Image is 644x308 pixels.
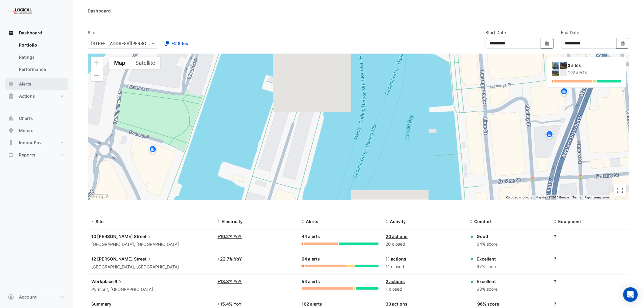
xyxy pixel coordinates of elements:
label: End Date [561,29,579,36]
img: site-pin.svg [559,87,569,98]
div: ? [554,301,631,307]
button: Indoor Env [5,137,68,149]
div: Good [477,233,498,240]
div: 96% score [477,301,499,307]
span: Site [96,219,103,224]
button: Meters [5,124,68,137]
a: 20 actions [386,234,408,239]
fa-icon: Select Date [545,41,550,46]
a: +10.2% YoY [218,234,242,239]
a: 2 actions [386,279,405,284]
div: 162 alerts [302,301,378,308]
button: +2 Sites [161,38,192,49]
span: Summary [91,301,111,306]
button: Keyboard shortcuts [506,195,532,200]
span: 6 [114,278,123,285]
span: Dashboard [19,30,42,36]
span: Map data ©2025 Google [536,196,569,199]
span: Activity [390,219,406,224]
div: [GEOGRAPHIC_DATA], [GEOGRAPHIC_DATA] [91,241,210,248]
button: Account [5,291,68,303]
img: 12 Shelley Street [560,62,567,69]
div: 44 alerts [302,233,378,240]
div: Dashboard [5,39,68,78]
a: +22.7% YoY [218,256,242,261]
button: Dashboard [5,27,68,39]
span: Equipment [558,219,581,224]
fa-icon: Select Date [620,41,626,46]
div: Dashboard [88,8,111,14]
div: 3 sites [568,62,621,69]
a: 11 actions [386,256,407,261]
img: site-pin.svg [545,130,555,141]
button: Show satellite imagery [130,57,160,69]
button: Reports [5,149,68,161]
label: Start Date [486,29,506,36]
span: Workplace [91,279,114,284]
span: Electricity [222,219,243,224]
div: Excellent [477,256,497,262]
label: Site [88,29,95,36]
div: ? [554,278,631,285]
img: Workplace 6 [552,69,559,76]
div: Open Intercom Messenger [623,287,638,302]
span: Indoor Env [19,140,42,146]
app-icon: Indoor Env [8,140,14,146]
div: 20 closed [386,241,463,248]
div: Excellent [477,278,498,285]
a: Ratings [14,51,68,63]
div: 11 closed [386,263,463,270]
button: Zoom in [91,57,103,69]
span: Actions [19,93,35,99]
div: Pyrmont, [GEOGRAPHIC_DATA] [91,286,210,293]
span: 10 [PERSON_NAME] [91,234,133,239]
div: 64 alerts [302,256,378,263]
div: 94% score [477,241,498,248]
img: Company Logo [7,5,35,17]
span: Charts [19,115,33,121]
a: Terms (opens in new tab) [573,196,581,199]
button: Show street map [109,57,130,69]
div: [GEOGRAPHIC_DATA], [GEOGRAPHIC_DATA] [91,264,210,271]
span: 12 [PERSON_NAME] [91,256,133,261]
span: Account [19,294,37,300]
button: Toggle fullscreen view [614,184,626,197]
app-icon: Meters [8,128,14,134]
span: Comfort [474,219,492,224]
a: Performance [14,63,68,75]
div: 162 alerts [568,69,621,76]
app-icon: Charts [8,115,14,121]
a: Open this area in Google Maps (opens a new window) [89,192,109,200]
span: Meters [19,128,33,134]
img: 10 Shelley Street [552,62,559,69]
div: 1 closed [386,286,463,293]
a: Portfolio [14,39,68,51]
app-icon: Reports [8,152,14,158]
button: Actions [5,90,68,102]
div: 33 actions [386,301,463,307]
app-icon: Alerts [8,81,14,87]
span: Alerts [306,219,318,224]
img: site-pin.svg [148,145,158,156]
div: 98% score [477,286,498,293]
app-icon: Dashboard [8,30,14,36]
button: Zoom out [91,69,103,81]
div: + 15.4% YoY [218,301,294,307]
button: Charts [5,112,68,124]
div: ? [554,233,631,240]
a: Report a map error [585,196,609,199]
a: +13.3% YoY [218,279,242,284]
div: 97% score [477,263,497,270]
span: Street [134,256,152,262]
img: Google [89,192,109,200]
div: ? [554,256,631,262]
span: +2 Sites [171,40,188,47]
span: Street [134,233,152,240]
button: Alerts [5,78,68,90]
app-icon: Actions [8,93,14,99]
div: 54 alerts [302,278,378,285]
span: Reports [19,152,35,158]
span: Alerts [19,81,31,87]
